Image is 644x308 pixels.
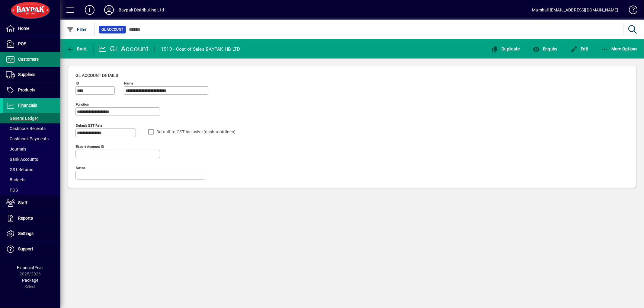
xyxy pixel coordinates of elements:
[18,57,39,62] span: Customers
[76,123,102,128] mat-label: Default GST rate
[3,211,60,226] a: Reports
[3,185,60,195] a: POS
[6,177,25,182] span: Budgets
[3,154,60,164] a: Bank Accounts
[18,87,35,92] span: Products
[18,246,33,251] span: Support
[80,5,99,15] button: Add
[65,24,88,35] button: Filter
[76,144,104,149] mat-label: Export account ID
[532,5,618,15] div: Marshall [EMAIL_ADDRESS][DOMAIN_NAME]
[3,144,60,154] a: Journals
[600,43,639,54] button: More Options
[18,200,27,205] span: Staff
[119,5,164,15] div: Baypak Distributing Ltd
[76,81,79,85] mat-label: ID
[3,195,60,211] a: Staff
[3,52,60,67] a: Customers
[3,134,60,144] a: Cashbook Payments
[75,73,118,78] span: GL account details
[17,265,43,270] span: Financial Year
[570,46,588,51] span: Edit
[6,167,33,172] span: GST Returns
[67,46,87,51] span: Back
[101,27,123,33] span: GL Account
[601,46,638,51] span: More Options
[18,103,37,108] span: Financials
[65,43,88,54] button: Back
[3,164,60,175] a: GST Returns
[18,231,34,236] span: Settings
[3,175,60,185] a: Budgets
[60,43,94,54] app-page-header-button: Back
[6,188,18,192] span: POS
[67,27,87,32] span: Filter
[531,43,559,54] button: Enquiry
[3,21,60,36] a: Home
[490,43,521,54] button: Duplicate
[161,44,240,54] div: 1510 - Cost of Sales BAYPAK HB LTD
[22,278,38,283] span: Package
[624,1,636,21] a: Knowledge Base
[98,44,149,54] div: GL Account
[76,166,85,170] mat-label: Notes
[18,216,33,221] span: Reports
[533,46,558,51] span: Enquiry
[3,242,60,257] a: Support
[569,43,590,54] button: Edit
[3,123,60,134] a: Cashbook Receipts
[6,126,46,131] span: Cashbook Receipts
[6,116,38,121] span: General Ledger
[6,147,26,151] span: Journals
[76,102,89,106] mat-label: Function
[6,157,38,162] span: Bank Accounts
[18,26,29,31] span: Home
[124,81,133,85] mat-label: Name
[3,226,60,241] a: Settings
[3,83,60,98] a: Products
[491,46,520,51] span: Duplicate
[6,136,49,141] span: Cashbook Payments
[18,41,26,46] span: POS
[18,72,35,77] span: Suppliers
[3,37,60,52] a: POS
[3,113,60,123] a: General Ledger
[3,67,60,82] a: Suppliers
[99,5,119,15] button: Profile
